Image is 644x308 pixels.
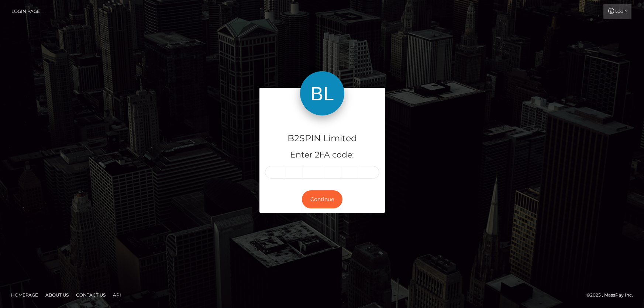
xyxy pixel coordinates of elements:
[110,289,124,301] a: API
[265,149,379,161] h5: Enter 2FA code:
[603,4,631,19] a: Login
[11,4,40,19] a: Login Page
[586,291,638,299] div: © 2025 , MassPay Inc.
[265,132,379,145] h4: B2SPIN Limited
[42,289,72,301] a: About Us
[300,71,344,115] img: B2SPIN Limited
[302,190,342,208] button: Continue
[8,289,41,301] a: Homepage
[73,289,109,301] a: Contact Us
